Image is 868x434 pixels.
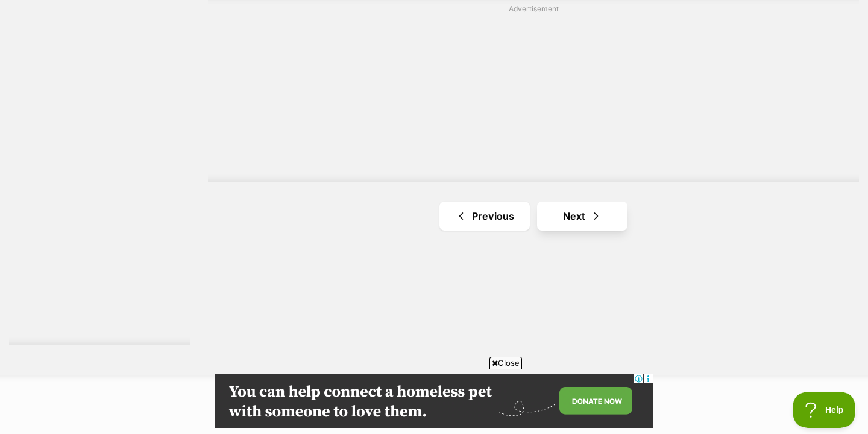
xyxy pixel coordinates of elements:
span: Close [489,357,522,369]
a: Next page [537,202,627,231]
nav: Pagination [208,202,859,231]
a: Previous page [439,202,530,231]
iframe: Advertisement [241,19,826,170]
iframe: Help Scout Beacon - Open [793,392,856,428]
iframe: Advertisement [215,374,653,428]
